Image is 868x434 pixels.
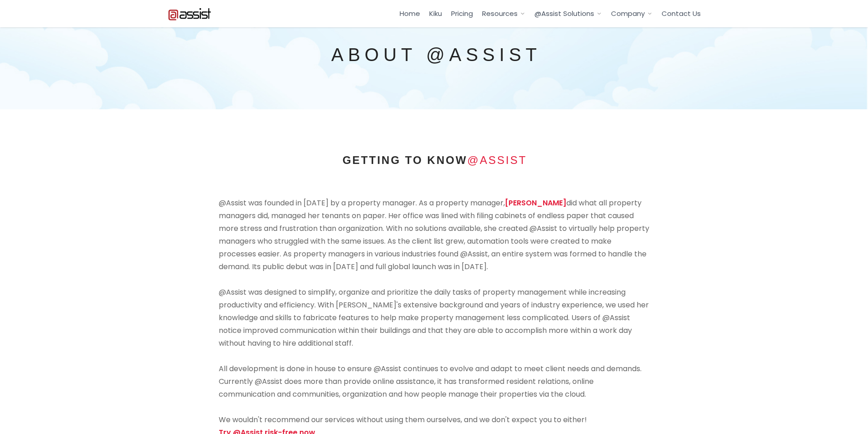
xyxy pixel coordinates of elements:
[662,8,701,19] a: Contact Us
[343,154,527,166] strong: Getting to know
[505,198,566,208] a: [PERSON_NAME]
[175,44,699,66] h2: About @Assist
[168,7,211,20] img: Atassist Logo
[400,8,420,19] a: Home
[611,8,645,19] span: Company
[429,8,442,19] a: Kiku
[534,8,594,19] span: @Assist Solutions
[482,8,518,19] span: Resources
[451,8,473,19] a: Pricing
[467,154,527,166] span: @Assist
